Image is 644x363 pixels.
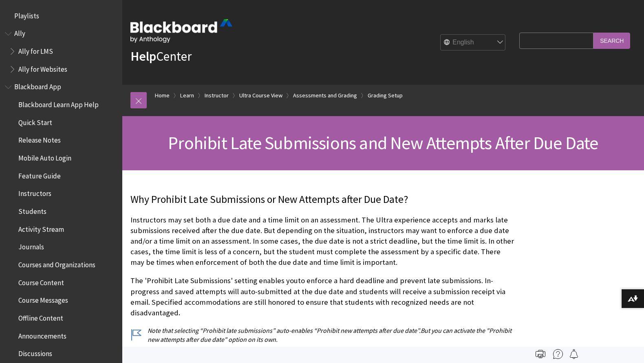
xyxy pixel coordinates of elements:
span: Instructors [18,187,51,198]
span: Ally for Websites [18,62,67,73]
img: Blackboard by Anthology [130,19,232,43]
a: Ultra Course View [239,90,282,101]
input: Search [593,33,630,48]
nav: Book outline for Playlists [5,9,117,23]
span: Offline Content [18,311,63,322]
a: Grading Setup [368,90,403,101]
p: . [130,215,515,268]
span: Release Notes [18,134,61,145]
a: Learn [180,90,194,101]
img: Follow this page [569,349,579,359]
span: Course Content [18,276,64,287]
span: Activity Stream [18,222,64,233]
span: Courses and Organizations [18,258,95,269]
select: Site Language Selector [441,35,506,51]
span: Discussions [18,347,52,358]
span: Journals [18,240,44,251]
span: Quick Start [18,116,52,127]
span: Note that selecting “Prohibit late submissions” auto-enables “Prohibit new attempts after due date”. [148,326,421,334]
nav: Book outline for Anthology Ally Help [5,27,117,76]
a: Home [155,90,170,101]
span: Mobile Auto Login [18,151,71,162]
a: HelpCenter [130,48,192,64]
span: Course Messages [18,294,68,305]
span: Playlists [14,9,39,20]
span: Ally for LMS [18,44,53,55]
span: Announcements [18,329,66,340]
span: . [179,308,180,317]
span: Students [18,205,46,216]
a: Assessments and Grading [293,90,357,101]
span: Instructors may set both a due date and a time limit on an assessment. The Ultra experience accep... [130,215,514,267]
a: Instructor [205,90,229,101]
span: Blackboard Learn App Help [18,98,99,109]
span: Blackboard App [14,80,61,91]
strong: Help [130,48,156,64]
span: Prohibit Late Submissions and New Attempts After Due Date [168,132,598,154]
span: The 'Prohibit Late Submissions' setting enables you [130,276,298,285]
img: More help [553,349,563,359]
p: . [130,326,515,344]
span: to enforce a hard deadline and prevent late submissions. In-progress and saved attempts will auto... [130,276,505,317]
span: Feature Guide [18,169,61,180]
span: Ally [14,27,25,38]
p: Why Prohibit Late Submissions or New Attempts after Due Date? [130,192,515,207]
img: Print [536,349,545,359]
